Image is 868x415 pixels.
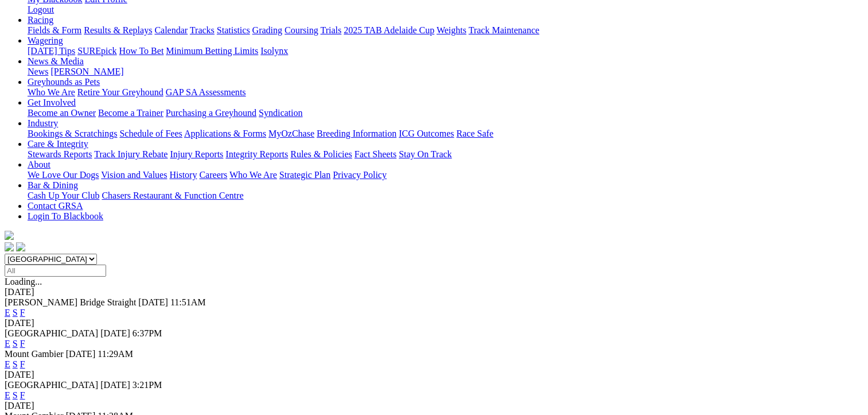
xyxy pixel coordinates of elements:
[28,108,96,118] a: Become an Owner
[456,129,493,138] a: Race Safe
[28,36,63,45] a: Wagering
[5,339,10,348] a: E
[28,201,83,211] a: Contact GRSA
[437,25,466,35] a: Weights
[28,118,58,128] a: Industry
[20,339,25,348] a: F
[279,170,330,180] a: Strategic Plan
[199,170,227,180] a: Careers
[166,87,246,97] a: GAP SA Assessments
[5,287,863,297] div: [DATE]
[119,46,164,56] a: How To Bet
[344,25,434,35] a: 2025 TAB Adelaide Cup
[5,390,10,400] a: E
[5,318,863,328] div: [DATE]
[5,349,64,359] span: Mount Gambier
[320,25,341,35] a: Trials
[28,108,863,118] div: Get Involved
[28,129,863,139] div: Industry
[28,149,863,160] div: Care & Integrity
[100,328,130,338] span: [DATE]
[5,380,98,390] span: [GEOGRAPHIC_DATA]
[190,25,215,35] a: Tracks
[28,25,863,36] div: Racing
[28,5,54,14] a: Logout
[28,149,92,159] a: Stewards Reports
[28,191,863,201] div: Bar & Dining
[170,297,206,307] span: 11:51AM
[5,308,10,317] a: E
[100,380,130,390] span: [DATE]
[28,129,117,138] a: Bookings & Scratchings
[229,170,277,180] a: Who We Are
[333,170,387,180] a: Privacy Policy
[355,149,396,159] a: Fact Sheets
[20,308,25,317] a: F
[13,359,18,369] a: S
[5,242,14,251] img: facebook.svg
[28,180,78,190] a: Bar & Dining
[133,380,162,390] span: 3:21PM
[50,67,123,76] a: [PERSON_NAME]
[170,149,223,159] a: Injury Reports
[285,25,318,35] a: Coursing
[28,170,863,180] div: About
[102,191,243,200] a: Chasers Restaurant & Function Centre
[290,149,352,159] a: Rules & Policies
[13,308,18,317] a: S
[28,87,75,97] a: Who We Are
[94,149,168,159] a: Track Injury Rebate
[260,46,288,56] a: Isolynx
[166,46,258,56] a: Minimum Betting Limits
[138,297,168,307] span: [DATE]
[5,265,106,277] input: Select date
[66,349,96,359] span: [DATE]
[119,129,182,138] a: Schedule of Fees
[28,46,75,56] a: [DATE] Tips
[28,67,48,76] a: News
[5,297,136,307] span: [PERSON_NAME] Bridge Straight
[28,77,100,87] a: Greyhounds as Pets
[268,129,314,138] a: MyOzChase
[28,56,84,66] a: News & Media
[252,25,282,35] a: Grading
[13,390,18,400] a: S
[184,129,266,138] a: Applications & Forms
[28,139,88,149] a: Care & Integrity
[20,390,25,400] a: F
[399,149,451,159] a: Stay On Track
[5,370,863,380] div: [DATE]
[5,277,42,286] span: Loading...
[5,359,10,369] a: E
[28,191,99,200] a: Cash Up Your Club
[16,242,25,251] img: twitter.svg
[217,25,250,35] a: Statistics
[98,108,164,118] a: Become a Trainer
[317,129,396,138] a: Breeding Information
[84,25,152,35] a: Results & Replays
[13,339,18,348] a: S
[5,328,98,338] span: [GEOGRAPHIC_DATA]
[77,87,164,97] a: Retire Your Greyhound
[77,46,116,56] a: SUREpick
[28,46,863,56] div: Wagering
[5,401,863,411] div: [DATE]
[5,231,14,240] img: logo-grsa-white.png
[28,211,103,221] a: Login To Blackbook
[28,25,81,35] a: Fields & Form
[469,25,539,35] a: Track Maintenance
[28,98,76,107] a: Get Involved
[28,67,863,77] div: News & Media
[399,129,454,138] a: ICG Outcomes
[28,15,53,25] a: Racing
[169,170,197,180] a: History
[28,87,863,98] div: Greyhounds as Pets
[154,25,188,35] a: Calendar
[98,349,133,359] span: 11:29AM
[28,170,99,180] a: We Love Our Dogs
[20,359,25,369] a: F
[166,108,256,118] a: Purchasing a Greyhound
[101,170,167,180] a: Vision and Values
[259,108,302,118] a: Syndication
[133,328,162,338] span: 6:37PM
